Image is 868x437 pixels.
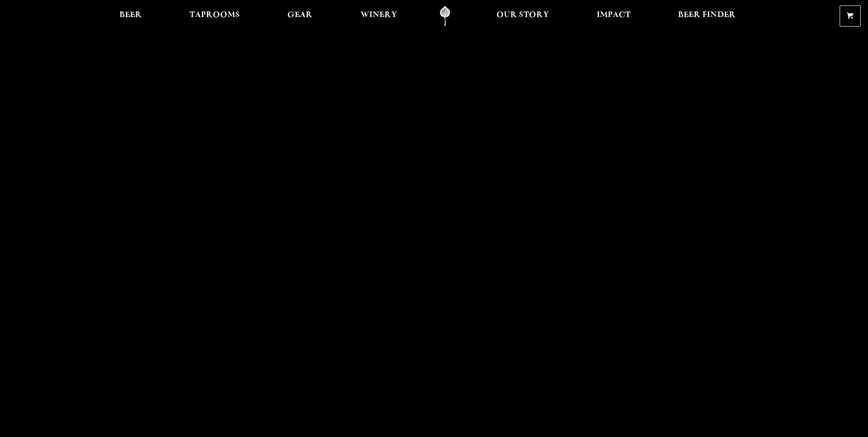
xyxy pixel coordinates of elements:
[591,6,636,27] a: Impact
[491,6,555,27] a: Our Story
[113,6,148,27] a: Beer
[287,11,313,19] span: Gear
[281,6,318,27] a: Gear
[496,11,549,19] span: Our Story
[355,6,403,27] a: Winery
[597,11,631,19] span: Impact
[672,6,742,27] a: Beer Finder
[119,11,142,19] span: Beer
[183,6,246,27] a: Taprooms
[189,11,240,19] span: Taprooms
[361,11,397,19] span: Winery
[428,6,462,27] a: Odell Home
[678,11,736,19] span: Beer Finder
